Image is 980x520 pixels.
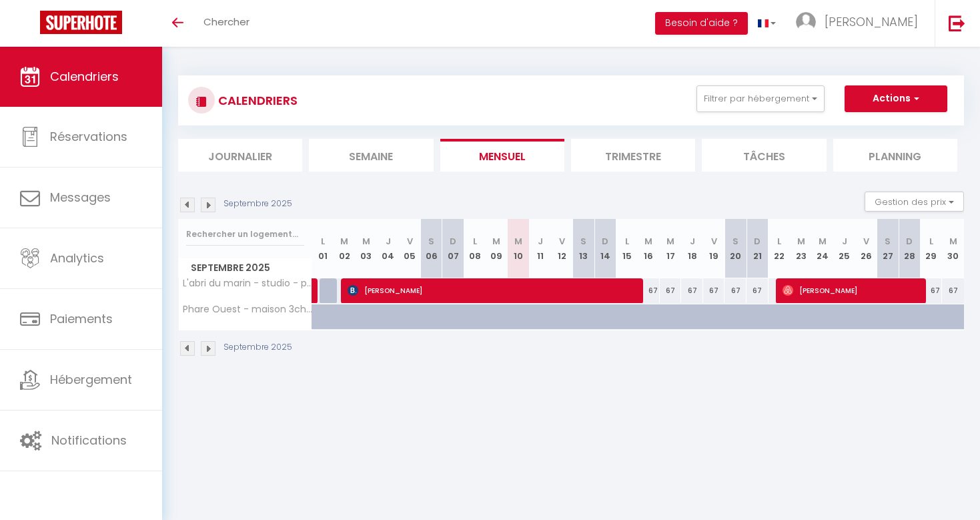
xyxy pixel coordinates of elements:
th: 23 [790,219,812,278]
abbr: D [906,235,913,248]
abbr: M [514,235,522,248]
th: 30 [942,219,964,278]
button: Filtrer par hébergement [696,85,825,112]
th: 02 [334,219,356,278]
abbr: L [473,235,477,248]
abbr: L [777,235,781,248]
span: [PERSON_NAME] [783,278,922,303]
th: 14 [594,219,616,278]
abbr: M [492,235,500,248]
span: Chercher [203,15,250,29]
div: 67 [681,278,703,303]
th: 16 [638,219,660,278]
button: Besoin d'aide ? [655,12,748,35]
th: 22 [769,219,791,278]
th: 27 [877,219,899,278]
th: 26 [855,219,877,278]
abbr: S [428,235,434,248]
button: Gestion des prix [865,192,964,212]
th: 21 [747,219,769,278]
abbr: M [340,235,348,248]
img: Super Booking [40,11,122,34]
th: 05 [399,219,421,278]
li: Planning [833,139,957,172]
th: 12 [551,219,573,278]
th: 13 [572,219,594,278]
h3: CALENDRIERS [215,85,298,115]
div: 67 [921,278,943,303]
abbr: M [362,235,370,248]
th: 17 [660,219,682,278]
span: Réservations [50,128,127,145]
p: Septembre 2025 [223,341,292,354]
th: 15 [616,219,638,278]
p: Septembre 2025 [223,198,292,210]
li: Trimestre [571,139,695,172]
div: 67 [703,278,725,303]
th: 04 [377,219,399,278]
th: 18 [681,219,703,278]
img: ... [796,12,816,32]
abbr: J [690,235,695,248]
th: 03 [356,219,378,278]
span: Paiements [50,310,113,327]
span: Hébergement [50,371,132,388]
span: [PERSON_NAME] [348,278,641,303]
th: 10 [508,219,530,278]
img: logout [949,15,965,31]
abbr: V [407,235,413,248]
abbr: S [580,235,586,248]
abbr: V [863,235,869,248]
abbr: D [754,235,761,248]
abbr: M [797,235,805,248]
th: 28 [899,219,921,278]
th: 09 [486,219,508,278]
input: Rechercher un logement... [186,222,304,246]
abbr: M [819,235,827,248]
li: Journalier [178,139,302,172]
div: 67 [747,278,769,303]
abbr: D [450,235,456,248]
li: Semaine [309,139,433,172]
li: Tâches [702,139,826,172]
th: 19 [703,219,725,278]
span: Analytics [50,250,104,266]
abbr: L [321,235,325,248]
abbr: M [644,235,652,248]
span: Messages [50,189,111,206]
th: 24 [812,219,834,278]
th: 06 [420,219,442,278]
div: 67 [660,278,682,303]
th: 08 [464,219,486,278]
abbr: M [666,235,674,248]
abbr: S [732,235,739,248]
th: 20 [724,219,747,278]
span: [PERSON_NAME] [825,13,918,30]
abbr: M [949,235,957,248]
span: Notifications [51,432,127,449]
th: 29 [921,219,943,278]
th: 25 [833,219,855,278]
abbr: J [386,235,391,248]
button: Actions [845,85,947,112]
div: 67 [724,278,747,303]
div: 67 [942,278,964,303]
abbr: J [842,235,847,248]
span: Septembre 2025 [179,258,312,278]
abbr: S [885,235,891,248]
abbr: J [538,235,543,248]
th: 11 [529,219,551,278]
li: Mensuel [440,139,564,172]
th: 07 [442,219,464,278]
span: Calendriers [50,68,119,85]
div: 67 [638,278,660,303]
th: 01 [312,219,334,278]
abbr: L [929,235,933,248]
abbr: L [625,235,629,248]
span: L'abri du marin - studio - piscine, parking, wifi [181,278,314,288]
span: Phare Ouest - maison 3ch - cosy, jardin, plages [181,304,314,314]
abbr: V [711,235,717,248]
abbr: V [559,235,565,248]
abbr: D [602,235,608,248]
